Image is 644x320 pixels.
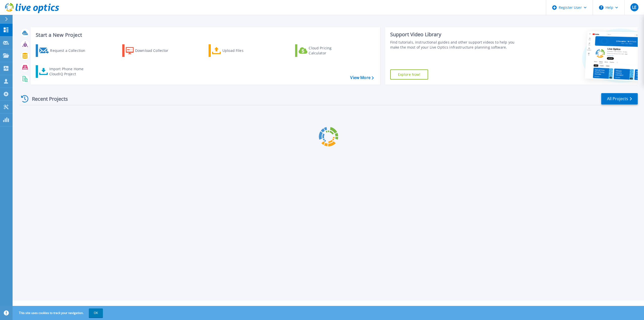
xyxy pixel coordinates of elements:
[36,44,92,57] a: Request a Collection
[390,31,521,38] div: Support Video Library
[390,40,521,50] div: Find tutorials, instructional guides and other support videos to help you make the most of your L...
[49,66,89,77] div: Import Phone Home CloudIQ Project
[295,44,351,57] a: Cloud Pricing Calculator
[632,5,636,9] span: LE
[209,44,265,57] a: Upload Files
[50,46,90,56] div: Request a Collection
[222,46,263,56] div: Upload Files
[122,44,178,57] a: Download Collector
[19,93,75,105] div: Recent Projects
[350,75,374,80] a: View More
[89,308,103,317] button: OK
[309,46,349,56] div: Cloud Pricing Calculator
[36,32,374,38] h3: Start a New Project
[601,93,638,104] a: All Projects
[390,69,428,80] a: Explore Now!
[135,46,175,56] div: Download Collector
[14,308,103,317] span: This site uses cookies to track your navigation.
